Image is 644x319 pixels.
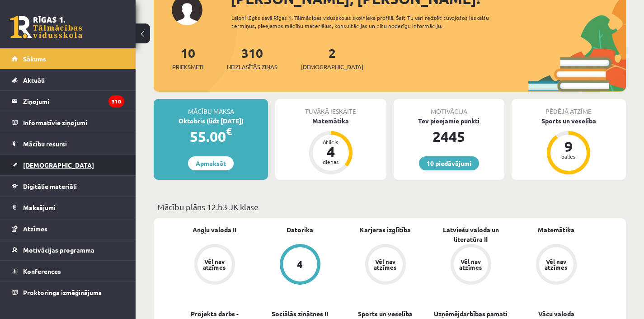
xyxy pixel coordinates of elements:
a: Karjeras izglītība [360,225,411,235]
a: Atzīmes [12,218,124,239]
div: 2445 [394,126,504,147]
a: 4 [257,244,343,286]
span: Proktoringa izmēģinājums [23,288,102,296]
i: 310 [108,95,124,108]
a: Datorika [287,225,313,235]
div: Vēl nav atzīmes [544,258,569,270]
a: Ziņojumi310 [12,91,124,112]
span: Digitālie materiāli [23,182,77,190]
div: 55.00 [154,126,268,147]
a: Vēl nav atzīmes [513,244,599,286]
div: 4 [297,259,303,269]
a: Maksājumi [12,197,124,218]
span: [DEMOGRAPHIC_DATA] [301,62,363,71]
div: Oktobris (līdz [DATE]) [154,116,268,126]
div: Mācību maksa [154,99,268,116]
div: 4 [317,145,344,159]
div: balles [555,154,582,159]
a: Sākums [12,48,124,69]
span: Motivācijas programma [23,246,94,254]
a: Latviešu valoda un literatūra II [428,225,513,244]
legend: Informatīvie ziņojumi [23,112,124,133]
span: Priekšmeti [172,62,203,71]
a: Matemātika [538,225,574,235]
div: Tev pieejamie punkti [394,116,504,126]
a: 310Neizlasītās ziņas [227,45,277,71]
p: Mācību plāns 12.b3 JK klase [157,201,622,213]
span: Mācību resursi [23,140,67,148]
legend: Maksājumi [23,197,124,218]
div: Sports un veselība [512,116,626,126]
a: Proktoringa izmēģinājums [12,282,124,303]
span: Neizlasītās ziņas [227,62,277,71]
div: dienas [317,159,344,164]
span: Atzīmes [23,225,47,233]
span: Aktuāli [23,76,45,84]
a: Mācību resursi [12,133,124,154]
a: Aktuāli [12,70,124,90]
a: Vēl nav atzīmes [343,244,428,286]
a: Apmaksāt [188,156,234,170]
a: 10Priekšmeti [172,45,203,71]
a: Rīgas 1. Tālmācības vidusskola [10,16,82,38]
div: Vēl nav atzīmes [202,258,227,270]
div: Atlicis [317,139,344,145]
legend: Ziņojumi [23,91,124,112]
a: Vācu valoda [538,309,574,319]
a: Sports un veselība 9 balles [512,116,626,176]
span: € [226,125,232,138]
div: Vēl nav atzīmes [458,258,484,270]
div: Laipni lūgts savā Rīgas 1. Tālmācības vidusskolas skolnieka profilā. Šeit Tu vari redzēt tuvojošo... [231,14,515,30]
a: Sociālās zinātnes II [272,309,328,319]
a: Motivācijas programma [12,239,124,260]
div: Tuvākā ieskaite [275,99,386,116]
a: Matemātika Atlicis 4 dienas [275,116,386,176]
span: [DEMOGRAPHIC_DATA] [23,161,94,169]
a: Digitālie materiāli [12,176,124,197]
div: Motivācija [394,99,504,116]
div: 9 [555,139,582,154]
span: Konferences [23,267,61,275]
div: Matemātika [275,116,386,126]
a: [DEMOGRAPHIC_DATA] [12,155,124,175]
a: 2[DEMOGRAPHIC_DATA] [301,45,363,71]
a: Angļu valoda II [193,225,236,235]
span: Sākums [23,55,46,63]
a: Vēl nav atzīmes [172,244,257,286]
a: Konferences [12,261,124,281]
div: Vēl nav atzīmes [373,258,398,270]
a: Vēl nav atzīmes [428,244,513,286]
div: Pēdējā atzīme [512,99,626,116]
a: Sports un veselība [358,309,413,319]
a: Informatīvie ziņojumi [12,112,124,133]
a: 10 piedāvājumi [419,156,479,170]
